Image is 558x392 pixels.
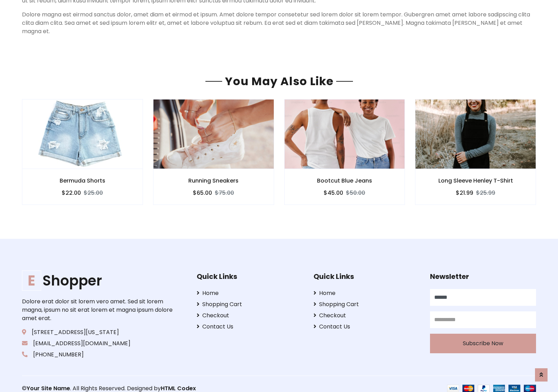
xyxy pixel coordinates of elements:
h6: Running Sneakers [153,177,274,184]
del: $50.00 [346,189,365,197]
h5: Newsletter [430,272,536,281]
a: Long Sleeve Henley T-Shirt $21.99$25.99 [415,99,536,205]
a: Running Sneakers $65.00$75.00 [153,99,274,205]
a: Checkout [197,311,303,320]
a: Bootcut Blue Jeans $45.00$50.00 [284,99,405,205]
p: Dolore magna est eirmod sanctus dolor, amet diam et eirmod et ipsum. Amet dolore tempor consetetu... [22,10,536,36]
h6: $65.00 [193,190,212,196]
a: Checkout [314,311,420,320]
a: Contact Us [314,323,420,331]
a: Contact Us [197,323,303,331]
p: [EMAIL_ADDRESS][DOMAIN_NAME] [22,339,175,348]
p: Dolore erat dolor sit lorem vero amet. Sed sit lorem magna, ipsum no sit erat lorem et magna ipsu... [22,297,175,323]
a: Home [197,289,303,297]
p: [PHONE_NUMBER] [22,350,175,359]
h5: Quick Links [314,272,420,281]
h6: Long Sleeve Henley T-Shirt [415,177,536,184]
h6: $22.00 [62,190,81,196]
a: Shopping Cart [314,300,420,309]
a: Shopping Cart [197,300,303,309]
p: [STREET_ADDRESS][US_STATE] [22,328,175,336]
del: $25.00 [84,189,103,197]
del: $75.00 [215,189,234,197]
h6: Bootcut Blue Jeans [285,177,405,184]
h1: Shopper [22,272,175,289]
del: $25.99 [476,189,495,197]
h6: $21.99 [456,190,473,196]
a: Bermuda Shorts $22.00$25.00 [22,99,143,205]
a: EShopper [22,272,175,289]
span: You May Also Like [222,73,336,89]
button: Subscribe Now [430,334,536,353]
h6: Bermuda Shorts [22,177,143,184]
h5: Quick Links [197,272,303,281]
a: Home [314,289,420,297]
span: E [22,271,41,291]
h6: $45.00 [324,190,343,196]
